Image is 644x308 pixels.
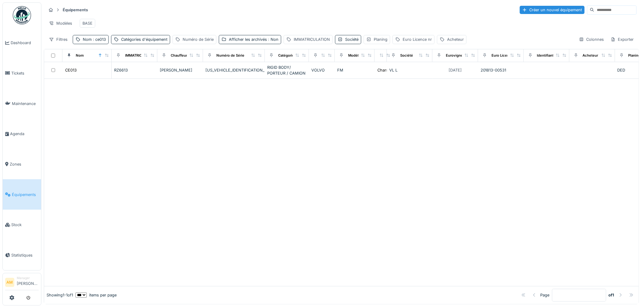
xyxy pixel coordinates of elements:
[267,65,306,76] div: RIGID BODY/ PORTEUR / CAMION
[267,37,278,42] span: : Non
[278,53,320,58] div: Catégories d'équipement
[3,240,41,271] a: Statistiques
[11,222,39,228] span: Stock
[3,179,41,210] a: Équipements
[183,37,214,42] div: Numéro de Série
[3,210,41,240] a: Stock
[10,131,39,137] span: Agenda
[337,67,372,73] div: FM
[400,53,413,58] div: Société
[377,67,391,73] div: Charroi
[13,6,31,24] img: Badge_color-CXgf-gQk.svg
[583,53,598,58] div: Acheteur
[5,276,39,290] a: AM Manager[PERSON_NAME]
[537,53,567,58] div: Identifiant interne
[5,278,14,287] li: AM
[171,53,202,58] div: Chauffeur principal
[311,67,332,73] div: VOLVO
[3,149,41,180] a: Zones
[3,88,41,119] a: Maintenance
[75,292,117,298] div: items per page
[492,53,518,58] div: Euro Licence nr
[481,67,521,73] div: 201813-00531
[12,192,39,198] span: Équipements
[446,53,491,58] div: Eurovignette valide jusque
[92,37,106,42] span: : ce013
[403,37,432,42] div: Euro Licence nr
[46,19,75,28] div: Modèles
[11,70,39,76] span: Tickets
[125,53,157,58] div: IMMATRICULATION
[17,276,39,280] div: Manager
[17,276,39,289] li: [PERSON_NAME]
[216,53,244,58] div: Numéro de Série
[60,7,90,13] strong: Équipements
[345,37,359,42] div: Société
[294,37,330,42] div: IMMATRICULATION
[449,67,462,73] div: [DATE]
[47,292,73,298] div: Showing 1 - 1 of 1
[3,28,41,58] a: Dashboard
[608,35,637,44] div: Exporter
[609,292,614,298] strong: of 1
[83,37,106,42] div: Nom
[541,292,550,298] div: Page
[576,35,607,44] div: Colonnes
[11,40,39,46] span: Dashboard
[76,53,84,58] div: Nom
[3,58,41,89] a: Tickets
[11,252,39,258] span: Statistiques
[10,161,39,167] span: Zones
[160,67,201,73] div: [PERSON_NAME]
[3,119,41,149] a: Agenda
[628,53,641,58] div: Planing
[82,20,93,26] div: BASE
[520,6,585,14] div: Créer un nouvel équipement
[12,101,39,107] span: Maintenance
[389,67,430,73] div: VL L
[205,67,262,73] div: [US_VEHICLE_IDENTIFICATION_NUMBER]
[374,37,387,42] div: Planing
[348,53,361,58] div: Modèle
[65,67,77,73] div: CE013
[46,35,70,44] div: Filtres
[447,37,464,42] div: Acheteur
[114,67,155,73] div: RZ6613
[121,37,167,42] div: Catégories d'équipement
[229,37,278,42] div: Afficher les archivés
